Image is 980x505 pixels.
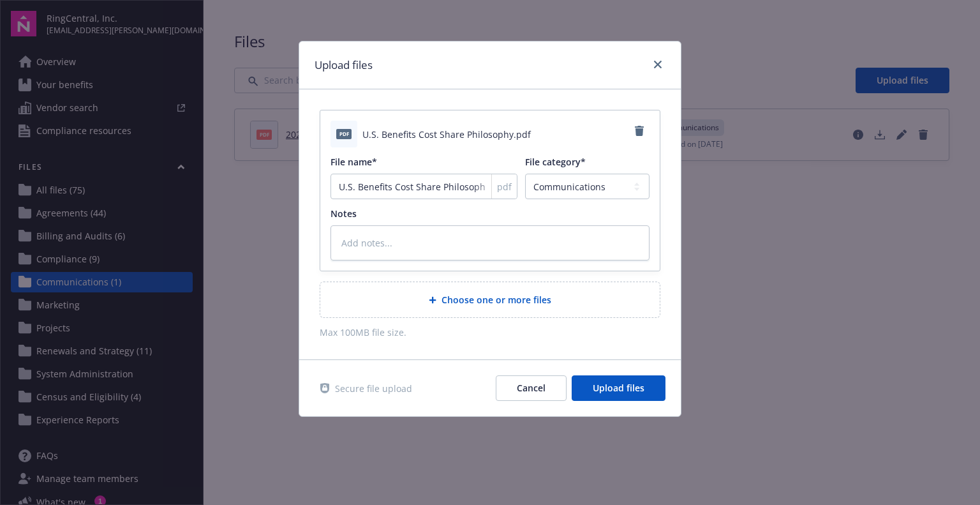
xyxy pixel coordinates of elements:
[362,128,531,141] span: U.S. Benefits Cost Share Philosophy.pdf
[320,282,660,318] div: Choose one or more files
[525,156,586,168] span: File category*
[442,293,551,306] span: Choose one or more files
[315,57,373,73] h1: Upload files
[330,156,377,168] span: File name*
[629,121,650,141] a: Remove
[497,180,512,193] span: pdf
[593,382,644,394] span: Upload files
[330,174,517,199] input: Add file name...
[320,326,660,339] span: Max 100MB file size.
[517,382,546,394] span: Cancel
[336,129,352,139] span: pdf
[572,375,665,401] button: Upload files
[496,375,567,401] button: Cancel
[335,382,412,395] span: Secure file upload
[330,207,357,220] span: Notes
[650,57,665,72] a: close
